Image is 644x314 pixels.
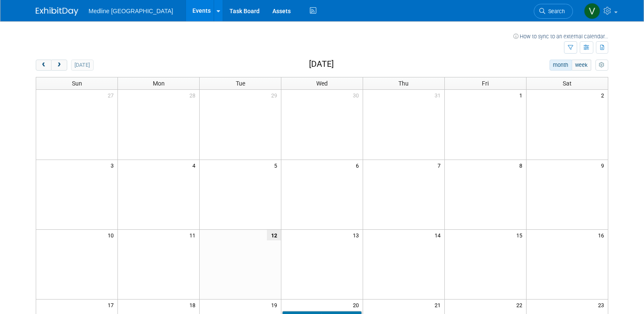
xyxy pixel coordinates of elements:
[36,60,52,71] button: prev
[597,230,608,240] span: 16
[89,8,173,14] span: Medline [GEOGRAPHIC_DATA]
[309,60,334,69] h2: [DATE]
[355,160,363,171] span: 6
[107,90,117,100] span: 27
[398,80,409,87] span: Thu
[600,160,608,171] span: 9
[534,4,573,19] a: Search
[434,300,444,310] span: 21
[597,300,608,310] span: 23
[352,90,363,100] span: 30
[270,90,281,100] span: 29
[36,7,78,16] img: ExhibitDay
[107,230,117,240] span: 10
[153,80,165,87] span: Mon
[584,3,600,19] img: Vahid Mohammadi
[51,60,67,71] button: next
[434,90,444,100] span: 31
[518,160,526,171] span: 8
[72,80,82,87] span: Sun
[545,8,565,14] span: Search
[71,60,94,71] button: [DATE]
[189,230,199,240] span: 11
[316,80,328,87] span: Wed
[572,60,591,71] button: week
[236,80,245,87] span: Tue
[595,60,608,71] button: myCustomButton
[189,300,199,310] span: 18
[600,90,608,100] span: 2
[563,80,572,87] span: Sat
[273,160,281,171] span: 5
[107,300,117,310] span: 17
[434,230,444,240] span: 14
[267,230,281,240] span: 12
[482,80,489,87] span: Fri
[599,63,604,68] i: Personalize Calendar
[515,230,526,240] span: 15
[189,90,199,100] span: 28
[518,90,526,100] span: 1
[192,160,199,171] span: 4
[437,160,444,171] span: 7
[352,230,363,240] span: 13
[513,33,608,40] a: How to sync to an external calendar...
[515,300,526,310] span: 22
[270,300,281,310] span: 19
[352,300,363,310] span: 20
[110,160,117,171] span: 3
[550,60,572,71] button: month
